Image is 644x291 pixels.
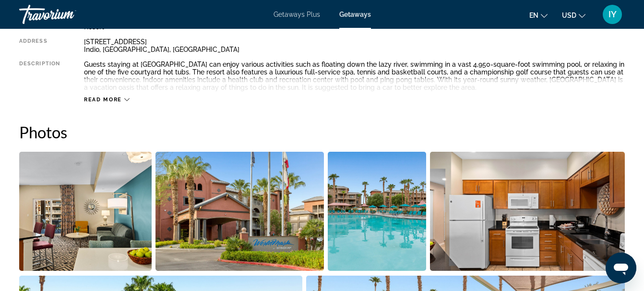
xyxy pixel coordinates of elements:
[19,2,115,27] a: Travorium
[19,61,60,91] div: Description
[529,12,538,19] span: en
[606,253,636,283] iframe: Button to launch messaging window
[608,10,617,19] span: IY
[430,151,625,271] button: Open full-screen image slider
[562,12,576,19] span: USD
[84,96,130,103] button: Read more
[339,11,371,18] a: Getaways
[19,38,60,53] div: Address
[84,97,122,103] span: Read more
[529,8,548,22] button: Change language
[328,151,427,271] button: Open full-screen image slider
[562,8,585,22] button: Change currency
[274,11,320,18] a: Getaways Plus
[84,61,625,91] div: Guests staying at [GEOGRAPHIC_DATA] can enjoy various activities such as floating down the lazy r...
[600,4,625,24] button: User Menu
[155,151,324,271] button: Open full-screen image slider
[84,38,625,53] div: [STREET_ADDRESS] Indio, [GEOGRAPHIC_DATA], [GEOGRAPHIC_DATA]
[19,151,152,271] button: Open full-screen image slider
[19,122,625,142] h2: Photos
